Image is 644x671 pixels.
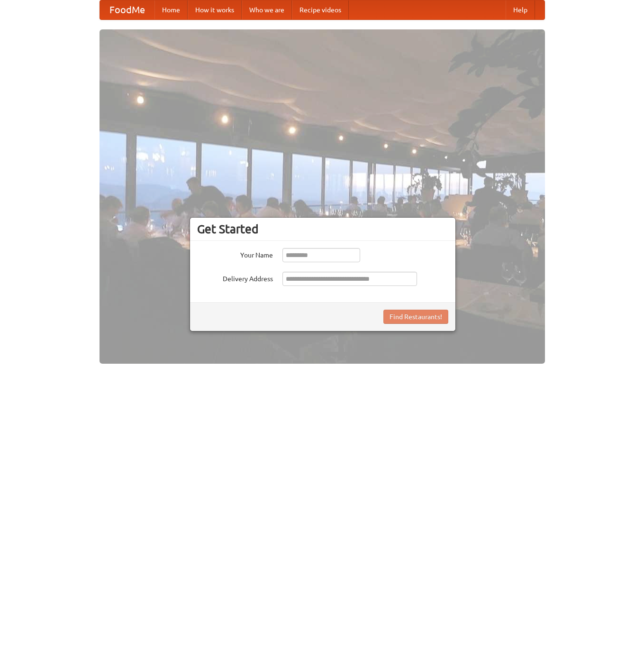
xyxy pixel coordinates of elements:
[197,272,273,284] label: Delivery Address
[197,248,273,260] label: Your Name
[292,0,349,19] a: Recipe videos
[242,0,292,19] a: Who we are
[154,0,188,19] a: Home
[188,0,242,19] a: How it works
[197,222,448,236] h3: Get Started
[100,0,154,19] a: FoodMe
[506,0,535,19] a: Help
[383,310,448,324] button: Find Restaurants!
